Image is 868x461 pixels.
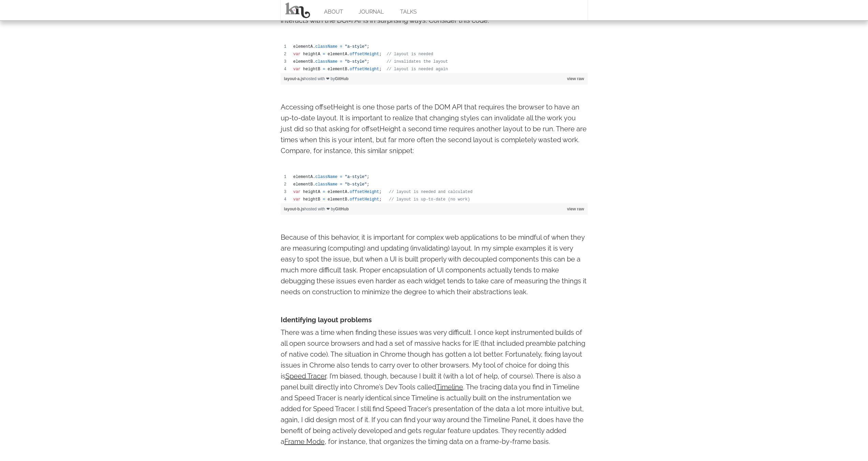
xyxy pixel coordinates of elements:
[293,175,313,179] span: elementA
[367,44,369,49] span: ;
[281,43,588,73] div: layout-a.js content, created by kellegous on 11:46AM on January 23, 2013.
[313,59,315,64] span: .
[345,182,367,187] span: "b-style"
[386,59,448,64] span: // invalidates the layout
[350,52,379,57] span: offsetHeight
[313,182,315,187] span: .
[367,175,369,179] span: ;
[323,52,325,57] span: =
[313,175,315,179] span: .
[567,207,584,211] a: view raw
[315,44,338,49] span: className
[567,76,584,81] a: view raw
[293,190,301,194] span: var
[284,76,304,81] a: layout-a.js
[323,190,325,194] span: =
[379,190,382,194] span: ;
[347,67,350,72] span: .
[303,190,320,194] span: heightA
[313,44,315,49] span: .
[335,76,349,81] a: GitHub
[293,44,313,49] span: elementA
[281,173,588,203] div: layout-b.js content, created by kellegous on 11:52AM on January 23, 2013.
[367,59,369,64] span: ;
[345,59,367,64] span: "b-style"
[340,175,342,179] span: =
[315,182,338,187] span: className
[293,52,301,57] span: var
[323,67,325,72] span: =
[335,207,349,211] a: GitHub
[345,175,367,179] span: "a-style"
[284,437,325,446] a: Frame Mode
[281,314,588,325] h4: Identifying layout problems
[315,59,338,64] span: className
[303,197,320,202] span: heightB
[340,182,342,187] span: =
[340,44,342,49] span: =
[328,52,348,57] span: elementA
[367,182,369,187] span: ;
[281,232,588,297] p: Because of this behavior, it is important for complex web applications to be mindful of when they...
[350,190,379,194] span: offsetHeight
[293,182,313,187] span: elementB
[293,197,301,202] span: var
[379,197,382,202] span: ;
[345,44,367,49] span: "a-style"
[350,67,379,72] span: offsetHeight
[285,372,326,380] a: Speed Tracer
[303,52,320,57] span: heightA
[303,67,320,72] span: heightB
[389,197,470,202] span: // layout is up-to-date (no work)
[379,67,382,72] span: ;
[347,197,350,202] span: .
[293,67,301,72] span: var
[436,383,463,391] a: Timeline
[379,52,382,57] span: ;
[389,190,473,194] span: // layout is needed and calculated
[328,67,348,72] span: elementB
[293,59,313,64] span: elementB
[347,52,350,57] span: .
[347,190,350,194] span: .
[328,197,348,202] span: elementB
[323,197,325,202] span: =
[281,203,588,215] div: hosted with ❤ by
[284,207,305,211] a: layout-b.js
[315,175,338,179] span: className
[386,67,448,72] span: // layout is needed again
[328,190,348,194] span: elementA
[281,327,588,447] p: There was a time when finding these issues was very difficult. I once kept instrumented builds of...
[386,52,433,57] span: // layout is needed
[350,197,379,202] span: offsetHeight
[281,102,588,156] p: Accessing offsetHeight is one those parts of the DOM API that requires the browser to have an up-...
[281,73,588,85] div: hosted with ❤ by
[340,59,342,64] span: =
